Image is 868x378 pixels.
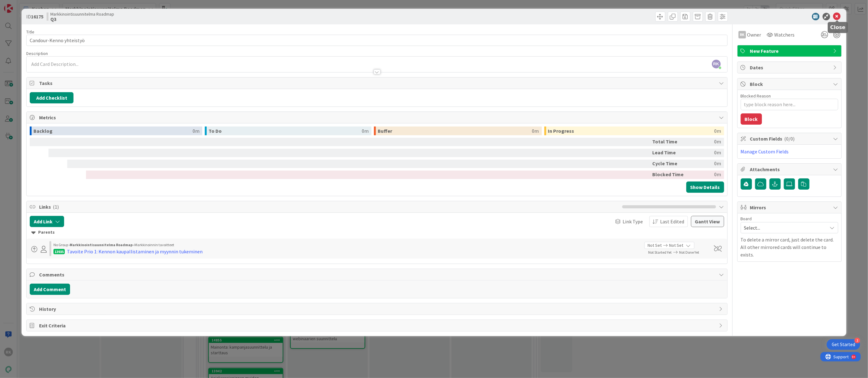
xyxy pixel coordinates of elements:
[39,114,716,121] span: Metrics
[653,149,687,157] div: Lead Time
[741,113,762,125] button: Block
[53,242,70,247] span: No Group ›
[830,25,846,31] h5: Close
[30,284,70,295] button: Add Comment
[750,204,830,211] span: Mirrors
[39,79,716,87] span: Tasks
[653,171,687,179] div: Blocked Time
[653,160,687,168] div: Cycle Time
[26,35,727,46] input: type card name here...
[689,160,721,168] div: 0m
[750,166,830,173] span: Attachments
[686,182,724,193] button: Show Details
[691,216,724,227] button: Gantt View
[689,171,721,179] div: 0m
[26,29,34,35] label: Title
[750,80,830,88] span: Block
[744,223,824,232] span: Select...
[689,138,721,146] div: 0m
[689,149,721,157] div: 0m
[67,248,203,255] div: Tavoite Prio 1: Kennon kaupallistaminen ja myynnin tukeminen
[679,250,699,255] span: Not Done Yet
[714,127,721,135] div: 0m
[648,250,672,255] span: Not Started Yet
[39,203,619,211] span: Links
[775,31,795,38] span: Watchers
[39,271,716,278] span: Comments
[209,127,362,135] div: To Do
[362,127,369,135] div: 0m
[26,13,43,20] span: ID
[649,216,688,227] button: Last Edited
[712,60,721,68] span: RK
[739,31,746,38] div: RK
[750,47,830,55] span: New Feature
[13,1,28,8] span: Support
[741,93,771,99] label: Blocked Reason
[827,339,860,350] div: Open Get Started checklist, remaining modules: 3
[548,127,714,135] div: In Progress
[669,242,684,249] span: Not Set
[53,249,65,254] div: 13935
[660,218,684,225] span: Last Edited
[50,17,114,22] b: Q3
[648,242,662,249] span: Not Set
[53,204,59,210] span: ( 1 )
[134,242,174,247] span: Markkinoinnin tavoitteet
[741,216,752,221] span: Board
[750,64,830,71] span: Dates
[31,229,722,236] div: Parents
[33,127,193,135] div: Backlog
[532,127,539,135] div: 0m
[832,341,855,348] div: Get Started
[741,236,838,258] p: To delete a mirror card, just delete the card. All other mirrored cards will continue to exists.
[747,31,761,38] span: Owner
[741,148,789,155] a: Manage Custom Fields
[785,136,795,142] span: ( 0/0 )
[193,127,199,135] div: 0m
[30,216,64,227] button: Add Link
[32,2,35,7] div: 9+
[378,127,532,135] div: Buffer
[39,305,716,313] span: History
[30,92,73,103] button: Add Checklist
[26,51,48,56] span: Description
[50,12,114,17] span: Markkinointisuunnitelma Roadmap
[855,338,860,343] div: 3
[31,13,43,20] b: 16175
[623,218,643,225] span: Link Type
[750,135,830,142] span: Custom Fields
[39,322,716,329] span: Exit Criteria
[653,138,687,146] div: Total Time
[70,242,134,247] b: Markkinointisuunnitelma Roadmap ›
